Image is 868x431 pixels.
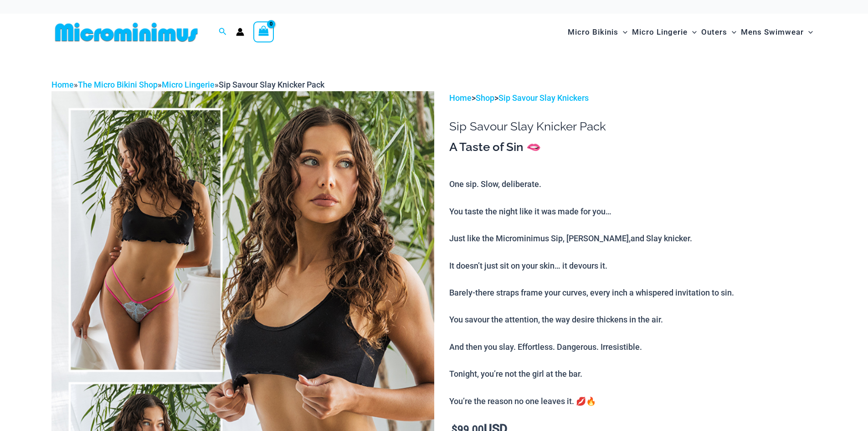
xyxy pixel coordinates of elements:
[564,17,817,47] nav: Site Navigation
[219,80,324,89] span: Sip Savour Slay Knicker Pack
[449,119,817,134] h1: Sip Savour Slay Knicker Pack
[253,21,274,42] a: View Shopping Cart, empty
[699,18,739,46] a: OutersMenu ToggleMenu Toggle
[804,21,813,44] span: Menu Toggle
[701,21,727,44] span: Outers
[449,177,817,408] p: One sip. Slow, deliberate. You taste the night like it was made for you… Just like the Microminim...
[498,93,589,103] a: Sip Savour Slay Knickers
[78,80,158,89] a: The Micro Bikini Shop
[565,18,630,46] a: Micro BikinisMenu ToggleMenu Toggle
[476,93,494,103] a: Shop
[741,21,804,44] span: Mens Swimwear
[739,18,815,46] a: Mens SwimwearMenu ToggleMenu Toggle
[51,80,74,89] a: Home
[449,140,817,155] h3: A Taste of Sin 🫦
[568,21,618,44] span: Micro Bikinis
[632,21,688,44] span: Micro Lingerie
[618,21,627,44] span: Menu Toggle
[630,18,699,46] a: Micro LingerieMenu ToggleMenu Toggle
[51,22,201,42] img: MM SHOP LOGO FLAT
[236,28,244,36] a: Account icon link
[727,21,736,44] span: Menu Toggle
[449,93,472,103] a: Home
[51,80,324,89] span: » » »
[449,91,817,105] p: > >
[688,21,697,44] span: Menu Toggle
[162,80,215,89] a: Micro Lingerie
[219,26,227,38] a: Search icon link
